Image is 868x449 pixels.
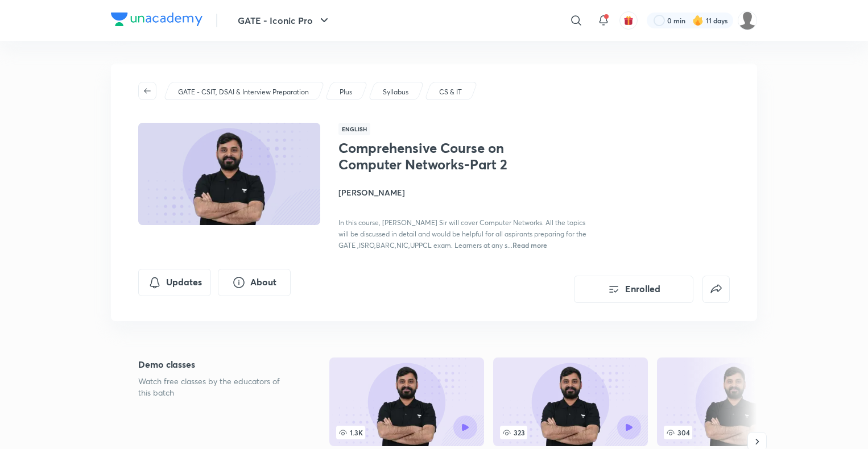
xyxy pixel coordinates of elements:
[437,87,464,97] a: CS & IT
[381,87,411,97] a: Syllabus
[138,357,293,371] h5: Demo classes
[338,218,586,250] span: In this course, [PERSON_NAME] Sir will cover Computer Networks. All the topics will be discussed ...
[623,15,634,26] img: avatar
[176,87,311,97] a: GATE - CSIT, DSAI & Interview Preparation
[111,13,202,26] img: Company Logo
[218,269,291,296] button: About
[137,122,322,226] img: Thumbnail
[692,15,704,26] img: streak
[111,13,202,29] a: Company Logo
[383,87,408,97] p: Syllabus
[340,87,352,97] p: Plus
[619,11,638,30] button: avatar
[138,269,211,296] button: Updates
[738,11,757,30] img: Deepika S S
[702,276,730,303] button: false
[574,276,693,303] button: Enrolled
[338,186,593,198] h4: [PERSON_NAME]
[336,426,365,439] span: 1.3K
[138,376,293,398] p: Watch free classes by the educators of this batch
[338,87,354,97] a: Plus
[338,123,370,135] span: English
[231,9,338,32] button: GATE - Iconic Pro
[512,240,547,250] span: Read more
[500,426,527,439] span: 323
[439,87,462,97] p: CS & IT
[178,87,309,97] p: GATE - CSIT, DSAI & Interview Preparation
[664,426,692,439] span: 304
[338,140,524,173] h1: Comprehensive Course on Computer Networks-Part 2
